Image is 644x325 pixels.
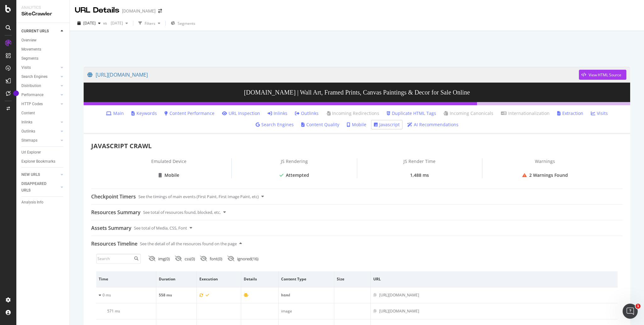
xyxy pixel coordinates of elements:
[21,181,59,194] a: DISAPPEARED URLS
[91,205,141,220] div: Resources Summary
[21,101,59,107] a: HTTP Codes
[75,18,103,28] button: [DATE]
[91,236,137,251] div: Resources Timeline
[178,21,195,26] span: Segments
[21,83,59,89] a: Distribution
[21,119,32,126] div: Inlinks
[185,256,195,262] div: css ( 0 )
[122,8,156,14] div: [DOMAIN_NAME]
[407,122,458,128] a: AI Recommendations
[96,254,141,264] input: Search
[374,122,400,128] a: Javascript
[87,67,579,83] a: [URL][DOMAIN_NAME]
[103,292,111,298] span: 0 ms
[21,199,43,206] div: Analysis Info
[138,189,259,204] div: See the timings of main events (First Paint, First Image Paint, etc)
[222,110,260,116] a: URL Inspection
[529,172,568,178] div: 2 Warnings Found
[21,73,47,80] div: Search Engines
[21,128,59,135] a: Outlinks
[379,308,419,314] div: [URL][DOMAIN_NAME]
[164,172,179,178] div: Mobile
[232,158,357,172] div: JS Rendering
[21,83,41,89] div: Distribution
[482,158,608,172] div: Warnings
[21,181,53,194] div: DISAPPEARED URLS
[579,70,626,80] button: View HTML Source
[286,172,309,178] div: Attempted
[410,172,429,178] div: 1,488 ms
[237,256,258,262] div: ignored ( 16 )
[158,256,170,262] div: img ( 0 )
[636,304,641,309] span: 1
[387,110,436,116] a: Duplicate HTML Tags
[91,220,131,236] div: Assets Summary
[75,5,119,16] div: URL Details
[21,137,37,144] div: Sitemaps
[21,55,38,62] div: Segments
[108,20,123,26] span: 2024 Jan. 1st
[623,304,638,319] iframe: Intercom live chat
[99,276,152,282] span: Time
[21,55,65,62] a: Segments
[501,110,550,116] a: Internationalization
[164,110,214,116] a: Content Performance
[21,137,59,144] a: Sitemaps
[21,73,59,80] a: Search Engines
[168,18,198,28] button: Segments
[158,9,162,13] div: arrow-right-arrow-left
[21,101,43,107] div: HTTP Codes
[301,122,339,128] a: Content Quality
[84,83,630,102] h3: [DOMAIN_NAME] | Wall Art, Framed Prints, Canvas Paintings & Decor for Sale Online
[21,128,35,135] div: Outlinks
[21,119,59,126] a: Inlinks
[21,199,65,206] a: Analysis Info
[83,20,96,26] span: 2025 Aug. 13th
[199,276,236,282] span: Execution
[373,276,613,282] span: URL
[210,256,222,262] div: font ( 0 )
[21,158,65,165] a: Explorer Bookmarks
[21,64,31,71] div: Visits
[91,142,623,151] div: JAVASCRIPT CRAWL
[145,21,155,26] div: Filters
[21,92,59,98] a: Performance
[108,18,130,28] button: [DATE]
[21,37,65,44] a: Overview
[281,276,330,282] span: Content Type
[134,220,187,236] div: See total of Media, CSS, Font
[21,10,64,18] div: SiteCrawler
[256,122,294,128] a: Search Engines
[295,110,319,116] a: Outlinks
[21,149,41,156] div: Url Explorer
[21,37,36,44] div: Overview
[21,149,65,156] a: Url Explorer
[107,308,120,314] span: 571 ms
[21,46,65,53] a: Movements
[281,308,331,314] div: image
[140,236,237,251] div: See the detail of all the resources found on the page
[379,292,419,298] div: [URL][DOMAIN_NAME]
[91,189,136,204] div: Checkpoint Timers
[444,110,493,116] a: Incoming Canonicals
[281,292,331,298] div: html
[21,5,64,10] div: Analytics
[21,171,40,178] div: NEW URLS
[159,292,194,298] div: 558 ms
[557,110,583,116] a: Extraction
[244,276,275,282] span: Details
[143,205,221,220] div: See total of resources found, blocked, etc.
[268,110,287,116] a: Inlinks
[106,110,124,116] a: Main
[13,90,19,96] div: Tooltip anchor
[21,158,55,165] div: Explorer Bookmarks
[21,171,59,178] a: NEW URLS
[326,110,379,116] a: Incoming Redirections
[131,110,157,116] a: Keywords
[337,276,366,282] span: Size
[357,158,482,172] div: JS Render Time
[103,20,108,26] span: vs
[21,64,59,71] a: Visits
[106,158,231,172] div: Emulated Device
[347,122,366,128] a: Mobile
